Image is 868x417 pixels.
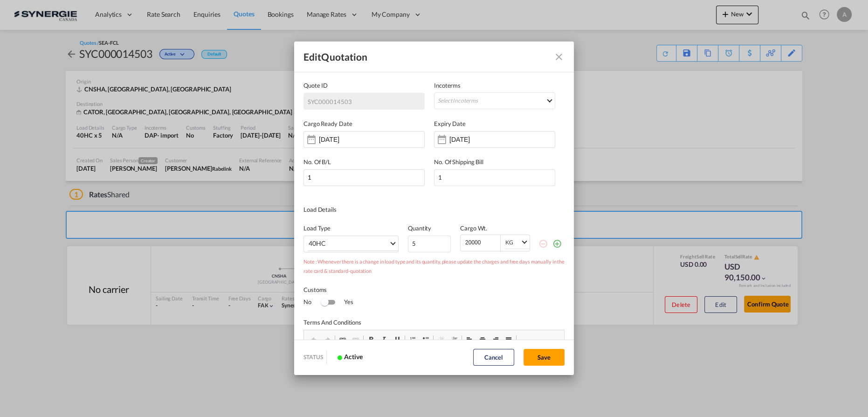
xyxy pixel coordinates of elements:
[434,157,555,169] label: No. Of Shipping Bill
[448,334,461,346] a: Increase Indent
[9,44,251,54] p: General Conditions:
[303,119,425,128] label: Cargo Ready Date
[9,60,251,128] p: This quotation is subject to space and equipment availability and subject to compliance by you wi...
[434,119,555,128] label: Expiry Date
[303,252,565,276] div: Note : Whenever there is a change in load type and its quantity, please update the charges and fr...
[502,334,515,346] a: Justify
[303,51,321,63] b: Edit
[303,205,434,214] div: Load Details
[349,334,362,346] a: Unlink
[303,157,425,169] label: No. Of B/L
[406,334,419,346] a: Insert/Remove Numbered List
[391,334,404,346] a: Underline (Ctrl+U)
[303,169,425,186] input: B/L
[434,81,555,90] label: Incoterms
[552,239,562,248] md-icon: icon-plus-circle-outline green-400-fg
[365,334,378,346] a: Bold (Ctrl+B)
[330,350,344,364] md-icon: icon-flickr-after
[463,334,476,346] a: Align Left
[303,286,331,293] label: Customs
[505,239,513,246] div: KG
[476,334,489,346] a: Centre
[294,42,574,375] md-dialog: Quote IDIncotermsSelect Incoterms ...
[303,81,425,93] label: Quote ID
[524,349,565,366] button: Save
[408,236,451,252] input: Qty
[464,235,500,249] input: Enter Weight
[319,136,378,143] input: Enter date
[419,334,432,346] a: Insert/Remove Bulleted List
[460,223,538,235] label: Cargo Wt.
[303,297,321,308] div: No
[449,136,508,143] input: Enter date
[303,318,565,330] label: Terms And Conditions
[553,51,565,63] md-icon: Close dialog
[538,239,548,248] md-icon: icon-minus-circle-outline red-400-fg
[321,297,335,308] md-switch: Switch No Ink
[408,223,451,236] label: Quantity
[489,334,502,346] a: Align Right
[308,334,321,346] a: Undo (Ctrl+Z)
[327,353,362,361] span: Active
[473,349,514,366] button: Cancel
[303,51,367,63] div: Quotation
[378,334,391,346] a: Italic (Ctrl+I)
[335,297,353,308] div: Yes
[9,9,251,38] p: Any modification of your original rate request, such as freight dimensions, weight, transit time,...
[303,236,399,252] md-select: Choose
[550,48,568,66] button: Close dialog
[434,334,448,346] a: Decrease Indent
[299,354,326,361] div: STATUS
[434,92,555,109] md-select: Select Incoterms
[434,169,555,186] input: B/L
[303,223,399,236] label: Load Type
[336,334,349,346] a: Link (Ctrl+K)
[321,334,334,346] a: Redo (Ctrl+Y)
